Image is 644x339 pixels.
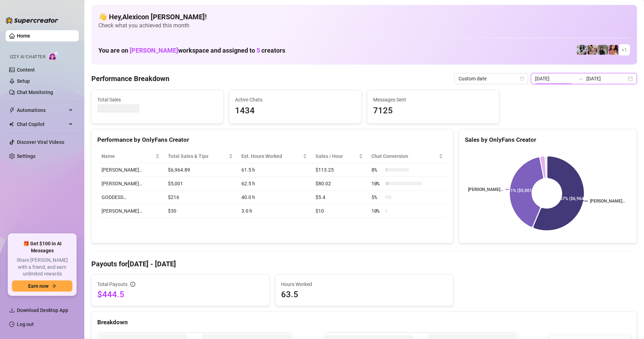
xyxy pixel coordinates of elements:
[97,149,164,163] th: Name
[17,78,30,84] a: Setup
[164,177,237,191] td: $5,001
[256,47,260,54] span: 5
[12,280,72,292] button: Earn nowarrow-right
[9,107,15,113] span: thunderbolt
[609,45,618,55] img: GODDESS
[91,259,637,269] h4: Payouts for [DATE] - [DATE]
[371,180,383,187] span: 10 %
[311,163,367,177] td: $113.25
[520,77,524,81] span: calendar
[367,149,447,163] th: Chat Conversion
[97,96,217,104] span: Total Sales
[97,135,447,145] div: Performance by OnlyFans Creator
[373,104,493,118] span: 7125
[371,166,383,174] span: 8 %
[577,45,587,55] img: Sadie
[598,45,608,55] img: Anna
[164,191,237,204] td: $216
[622,46,627,54] span: + 1
[98,12,630,22] h4: 👋 Hey, Alexicon [PERSON_NAME] !
[97,191,164,204] td: GODDESS…
[6,17,58,24] img: logo-BBDzfeDw.svg
[373,96,493,104] span: Messages Sent
[102,152,154,160] span: Name
[311,191,367,204] td: $5.4
[164,149,237,163] th: Total Sales & Tips
[17,307,68,313] span: Download Desktop App
[468,187,503,192] text: [PERSON_NAME]…
[235,104,355,118] span: 1434
[97,163,164,177] td: [PERSON_NAME]…
[371,193,383,201] span: 5 %
[17,119,67,130] span: Chat Copilot
[535,75,575,82] input: Start date
[311,204,367,218] td: $10
[241,152,301,160] div: Est. Hours Worked
[98,47,285,54] h1: You are on workspace and assigned to creators
[164,163,237,177] td: $6,964.89
[12,240,72,254] span: 🎁 Get $100 in AI Messages
[311,177,367,191] td: $80.02
[12,257,72,278] span: Share [PERSON_NAME] with a friend, and earn unlimited rewards
[281,289,447,300] span: 63.5
[17,321,34,327] a: Log out
[17,139,64,145] a: Discover Viral Videos
[91,74,169,84] h4: Performance Breakdown
[97,289,264,300] span: $444.5
[17,105,67,116] span: Automations
[17,153,35,159] a: Settings
[48,51,59,61] img: AI Chatter
[168,152,227,160] span: Total Sales & Tips
[586,75,626,82] input: End date
[371,207,383,215] span: 10 %
[97,280,128,288] span: Total Payouts
[590,199,625,204] text: [PERSON_NAME]…
[164,204,237,218] td: $30
[28,283,48,289] span: Earn now
[51,284,56,288] span: arrow-right
[371,152,437,160] span: Chat Conversion
[17,33,30,39] a: Home
[97,177,164,191] td: [PERSON_NAME]…
[235,96,355,104] span: Active Chats
[237,204,311,218] td: 3.0 h
[237,177,311,191] td: 62.5 h
[97,318,631,327] div: Breakdown
[10,54,45,60] span: Izzy AI Chatter
[17,89,53,95] a: Chat Monitoring
[578,76,584,81] span: to
[587,45,597,55] img: Anna
[98,22,630,29] span: Check what you achieved this month
[237,163,311,177] td: 61.5 h
[9,307,15,313] span: download
[130,282,135,287] span: info-circle
[465,135,631,145] div: Sales by OnlyFans Creator
[458,73,524,84] span: Custom date
[17,67,35,73] a: Content
[97,204,164,218] td: [PERSON_NAME]…
[281,280,447,288] span: Hours Worked
[316,152,357,160] span: Sales / Hour
[578,76,584,81] span: swap-right
[9,122,14,127] img: Chat Copilot
[237,191,311,204] td: 40.0 h
[130,47,178,54] span: [PERSON_NAME]
[311,149,367,163] th: Sales / Hour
